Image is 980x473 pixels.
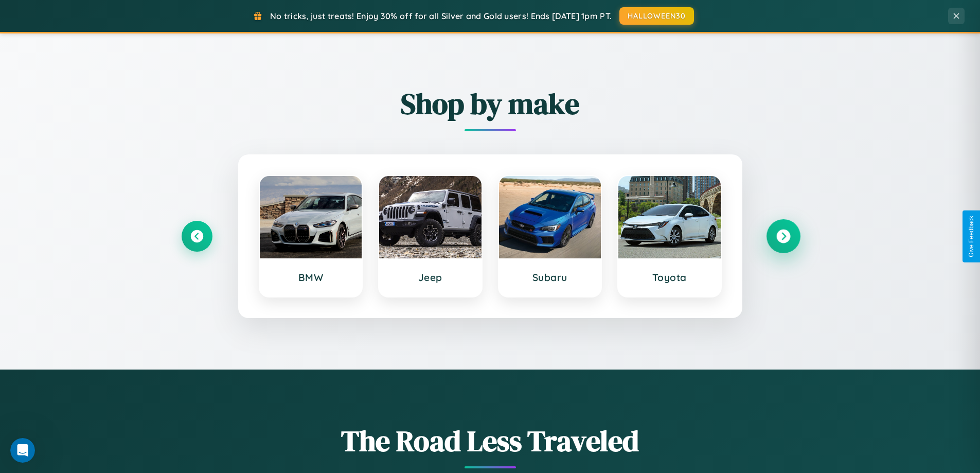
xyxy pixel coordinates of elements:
[10,438,35,463] iframe: Intercom live chat
[270,11,612,21] span: No tricks, just treats! Enjoy 30% off for all Silver and Gold users! Ends [DATE] 1pm PT.
[968,216,975,257] div: Give Feedback
[270,271,352,284] h3: BMW
[509,271,591,284] h3: Subaru
[182,84,799,124] h2: Shop by make
[389,271,471,284] h3: Jeep
[629,271,710,284] h3: Toyota
[619,7,694,25] button: HALLOWEEN30
[182,421,799,461] h1: The Road Less Traveled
